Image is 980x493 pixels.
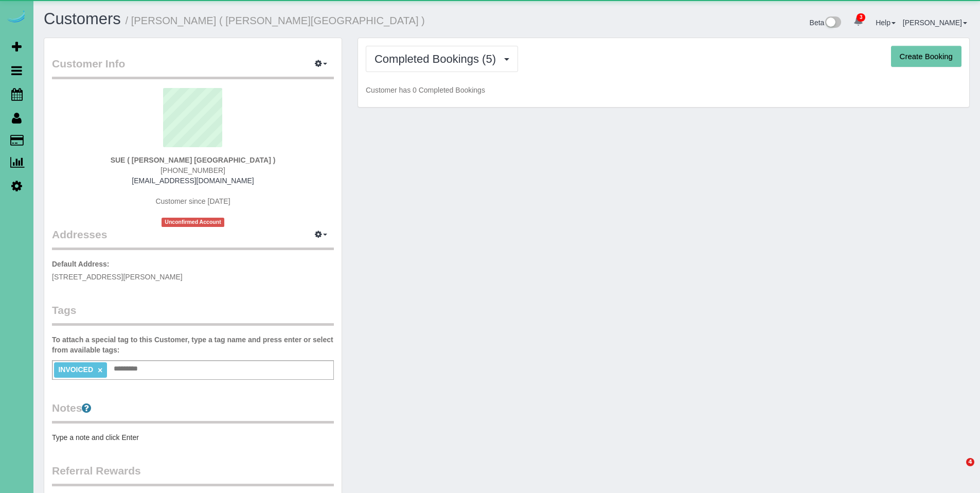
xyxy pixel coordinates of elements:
[161,166,225,174] span: [PHONE_NUMBER]
[848,10,868,33] a: 3
[52,463,334,486] legend: Referral Rewards
[6,10,27,25] img: Automaid Logo
[966,458,974,466] span: 4
[52,56,334,79] legend: Customer Info
[58,365,93,374] span: INVOICED
[366,46,518,72] button: Completed Bookings (5)
[98,366,102,375] a: ×
[52,259,110,269] label: Default Address:
[857,13,865,22] span: 3
[52,432,334,443] pre: Type a note and click Enter
[824,16,841,30] img: New interface
[891,46,961,67] button: Create Booking
[52,303,334,326] legend: Tags
[366,85,961,95] p: Customer has 0 Completed Bookings
[162,218,224,226] span: Unconfirmed Account
[903,19,967,27] a: [PERSON_NAME]
[52,400,334,424] legend: Notes
[810,19,842,27] a: Beta
[44,10,121,28] a: Customers
[111,156,276,164] strong: SUE ( [PERSON_NAME] [GEOGRAPHIC_DATA] )
[52,334,334,355] label: To attach a special tag to this Customer, type a tag name and press enter or select from availabl...
[52,273,183,281] span: [STREET_ADDRESS][PERSON_NAME]
[945,458,970,483] iframe: Intercom live chat
[375,52,501,65] span: Completed Bookings (5)
[126,15,425,26] small: / [PERSON_NAME] ( [PERSON_NAME][GEOGRAPHIC_DATA] )
[876,19,896,27] a: Help
[155,197,230,205] span: Customer since [DATE]
[132,177,254,185] a: [EMAIL_ADDRESS][DOMAIN_NAME]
